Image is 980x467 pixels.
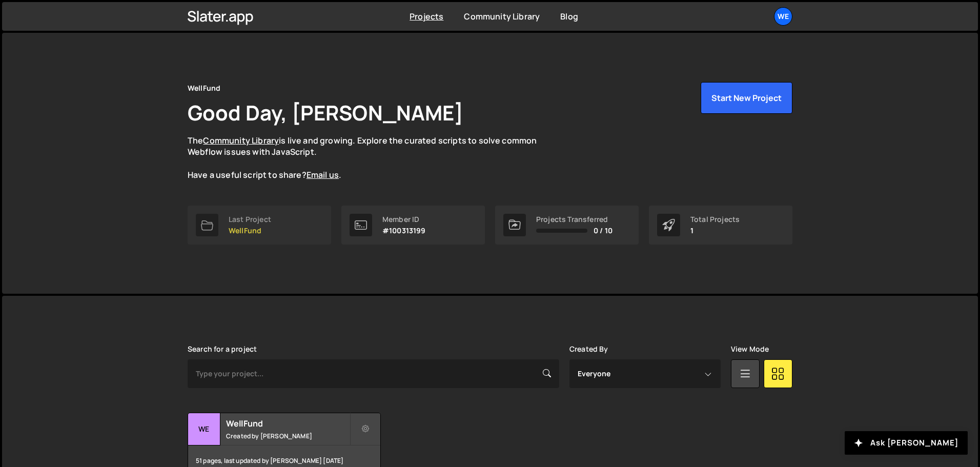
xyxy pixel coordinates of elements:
h1: Good Day, [PERSON_NAME] [188,98,463,127]
div: WellFund [188,82,220,94]
small: Created by [PERSON_NAME] [226,432,350,440]
button: Ask [PERSON_NAME] [845,431,968,455]
label: View Mode [731,345,769,353]
div: Projects Transferred [536,215,612,224]
label: Created By [569,345,608,353]
div: Total Projects [690,215,740,224]
p: 1 [690,227,740,235]
button: Start New Project [701,82,792,114]
p: #100313199 [382,227,426,235]
a: Blog [560,11,578,22]
div: Last Project [229,215,271,224]
a: Last Project WellFund [188,206,331,245]
p: WellFund [229,227,271,235]
label: Search for a project [188,345,257,353]
a: Community Library [464,11,540,22]
a: Projects [410,11,443,22]
input: Type your project... [188,359,559,388]
a: Email us [307,169,339,180]
a: We [774,7,792,26]
div: Member ID [382,215,426,224]
a: Community Library [203,135,279,146]
span: 0 / 10 [594,227,612,235]
p: The is live and growing. Explore the curated scripts to solve common Webflow issues with JavaScri... [188,135,557,181]
div: We [188,413,220,445]
h2: WellFund [226,418,350,429]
